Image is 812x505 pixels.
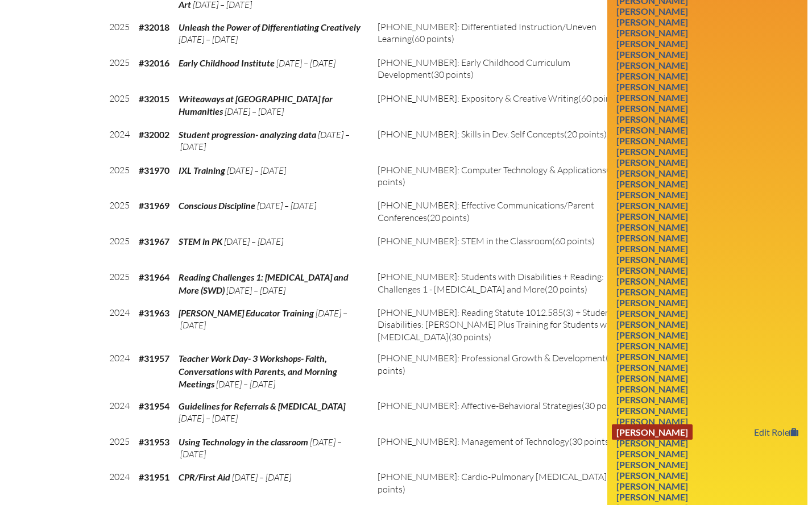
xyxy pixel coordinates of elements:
span: [PHONE_NUMBER]: Expository & Creative Writing [378,93,578,104]
td: (30 points) [373,431,643,467]
span: Teacher Work Day- 3 Workshops- Faith, Conversations with Parents, and Morning Meetings [179,353,337,389]
a: [PERSON_NAME] [612,101,693,116]
a: [PERSON_NAME] [612,122,693,137]
td: (10 points) [373,466,643,502]
a: [PERSON_NAME] [612,176,693,191]
span: Using Technology in the classroom [179,436,308,447]
a: [PERSON_NAME] [612,187,693,202]
a: [PERSON_NAME] [612,457,693,472]
b: #32015 [139,93,169,104]
a: [PERSON_NAME] [612,36,693,51]
a: [PERSON_NAME] [612,349,693,364]
a: [PERSON_NAME] [612,144,693,159]
a: [PERSON_NAME] [612,381,693,397]
a: [PERSON_NAME] [612,435,693,450]
span: [PHONE_NUMBER]: Cardio-Pulmonary [MEDICAL_DATA] [378,471,607,482]
a: [PERSON_NAME] [612,338,693,353]
span: [PHONE_NUMBER]: STEM in the Classroom [378,235,552,247]
span: [DATE] – [DATE] [227,165,286,176]
td: 2025 [105,16,134,52]
span: Student progression- analyzing data [179,129,316,140]
a: [PERSON_NAME] [612,57,693,73]
td: 2025 [105,160,134,195]
td: (20 points) [373,195,643,231]
span: IXL Training [179,165,225,176]
a: [PERSON_NAME] [612,262,693,278]
a: [PERSON_NAME] [612,316,693,332]
a: [PERSON_NAME] [612,360,693,375]
a: [PERSON_NAME] [612,392,693,407]
a: [PERSON_NAME] [612,47,693,62]
a: [PERSON_NAME] [612,403,693,418]
span: [PHONE_NUMBER]: Skills in Dev. Self Concepts [378,128,564,140]
span: CPR/First Aid [179,471,230,482]
b: #31970 [139,165,169,176]
td: 2025 [105,52,134,88]
td: (60 points) [373,16,643,52]
span: [PERSON_NAME] Educator Training [179,307,314,318]
span: [PHONE_NUMBER]: Management of Technology [378,436,569,447]
span: [PHONE_NUMBER]: Affective-Behavioral Strategies [378,400,582,411]
a: [PERSON_NAME] [612,133,693,148]
td: (60 points) [373,348,643,395]
a: [PERSON_NAME] [612,446,693,461]
b: #31954 [139,400,169,411]
b: #31969 [139,200,169,211]
td: (60 points) [373,160,643,195]
a: [PERSON_NAME] [612,424,693,440]
b: #31953 [139,436,169,447]
a: [PERSON_NAME] [612,489,693,504]
span: [DATE] – [DATE] [225,106,284,117]
span: [DATE] – [DATE] [224,236,283,247]
span: [PHONE_NUMBER]: Computer Technology & Applications [378,164,606,176]
td: 2025 [105,231,134,266]
a: [PERSON_NAME] [612,414,693,429]
a: [PERSON_NAME] [612,306,693,321]
span: [PHONE_NUMBER]: Early Childhood Curriculum Development [378,57,570,80]
span: [DATE] – [DATE] [179,34,238,45]
b: #32018 [139,22,169,32]
span: [PHONE_NUMBER]: Professional Growth & Development [378,352,606,364]
a: [PERSON_NAME] [612,14,693,30]
td: (20 points) [373,266,643,302]
a: [PERSON_NAME] [612,90,693,105]
span: Unleash the Power of Differentiating Creatively [179,22,361,32]
span: Writeaways at [GEOGRAPHIC_DATA] for Humanities [179,93,333,116]
a: [PERSON_NAME] [612,468,693,483]
span: [PHONE_NUMBER]: Students with Disabilities + Reading: Challenges 1 - [MEDICAL_DATA] and More [378,271,604,294]
a: [PERSON_NAME] [612,111,693,127]
b: #31963 [139,307,169,318]
a: [PERSON_NAME] [612,219,693,235]
b: #32002 [139,129,169,140]
span: [PHONE_NUMBER]: Reading Statute 1012.585(3) + Students with Disabilities: [PERSON_NAME] Plus Trai... [378,307,637,343]
span: [DATE] – [DATE] [179,307,347,331]
span: [DATE] – [DATE] [232,471,291,483]
span: [DATE] – [DATE] [179,412,238,424]
a: [PERSON_NAME] [612,284,693,299]
a: [PERSON_NAME] [612,273,693,289]
a: [PERSON_NAME] [612,230,693,245]
span: STEM in PK [179,236,222,247]
td: (30 points) [373,52,643,88]
a: [PERSON_NAME] [612,295,693,310]
span: [DATE] – [DATE] [257,200,316,211]
a: [PERSON_NAME] [612,208,693,224]
a: [PERSON_NAME] [612,155,693,170]
span: [DATE] – [DATE] [226,285,285,296]
b: #31967 [139,236,169,247]
td: 2024 [105,302,134,348]
a: [PERSON_NAME] [612,198,693,213]
span: Guidelines for Referrals & [MEDICAL_DATA] [179,400,345,411]
a: [PERSON_NAME] [612,79,693,94]
a: [PERSON_NAME] [612,478,693,494]
span: Reading Challenges 1: [MEDICAL_DATA] and More (SWD) [179,272,349,295]
td: 2025 [105,88,134,124]
td: 2025 [105,266,134,302]
span: [DATE] – [DATE] [179,129,350,152]
b: #31957 [139,353,169,364]
td: (30 points) [373,395,643,431]
a: [PERSON_NAME] [612,68,693,84]
td: 2024 [105,348,134,395]
b: #32016 [139,57,169,68]
b: #31951 [139,471,169,482]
